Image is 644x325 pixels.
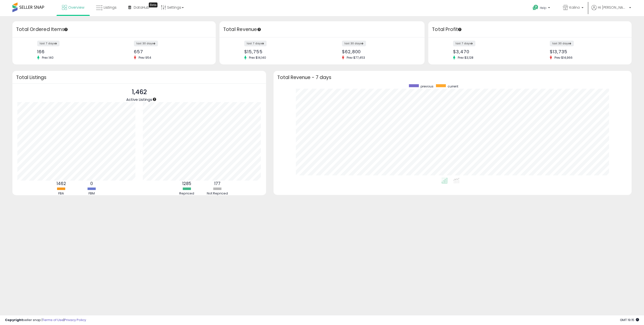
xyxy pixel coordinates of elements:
[126,87,152,97] p: 1,462
[16,76,262,79] h3: Total Listings
[202,191,232,196] div: Not Repriced
[16,26,212,33] h3: Total Ordered Items
[448,84,458,88] span: current
[64,27,68,32] div: Tooltip anchor
[598,5,628,10] span: Hi [PERSON_NAME]
[57,181,66,187] b: 1462
[342,49,416,54] div: $62,800
[244,49,318,54] div: $15,755
[591,5,631,16] a: Hi [PERSON_NAME]
[453,41,475,46] label: last 7 days
[458,27,462,32] div: Tooltip anchor
[540,6,547,10] span: Help
[453,49,526,54] div: $3,470
[529,1,555,16] a: Help
[550,41,574,46] label: last 30 days
[134,49,207,54] div: 657
[532,4,539,11] i: Get Help
[39,55,56,60] span: Prev: 140
[569,5,580,10] span: Kalino
[277,76,628,79] h3: Total Revenue - 7 days
[134,41,158,46] label: last 30 days
[342,41,366,46] label: last 30 days
[134,5,149,10] span: DataHub
[344,55,368,60] span: Prev: $77,453
[90,181,93,187] b: 0
[68,5,84,10] span: Overview
[244,41,267,46] label: last 7 days
[455,55,476,60] span: Prev: $3,128
[257,27,261,32] div: Tooltip anchor
[46,191,76,196] div: FBA
[421,84,433,88] span: previous
[214,181,220,187] b: 177
[550,49,623,54] div: $13,735
[432,26,628,33] h3: Total Profit
[37,49,110,54] div: 166
[37,41,60,46] label: last 7 days
[552,55,575,60] span: Prev: $14,966
[136,55,154,60] span: Prev: 954
[182,181,191,187] b: 1285
[149,2,157,7] div: Tooltip anchor
[126,97,152,102] span: Active Listings
[246,55,269,60] span: Prev: $14,140
[104,5,117,10] span: Listings
[77,191,107,196] div: FBM
[152,97,157,102] div: Tooltip anchor
[223,26,421,33] h3: Total Revenue
[172,191,202,196] div: Repriced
